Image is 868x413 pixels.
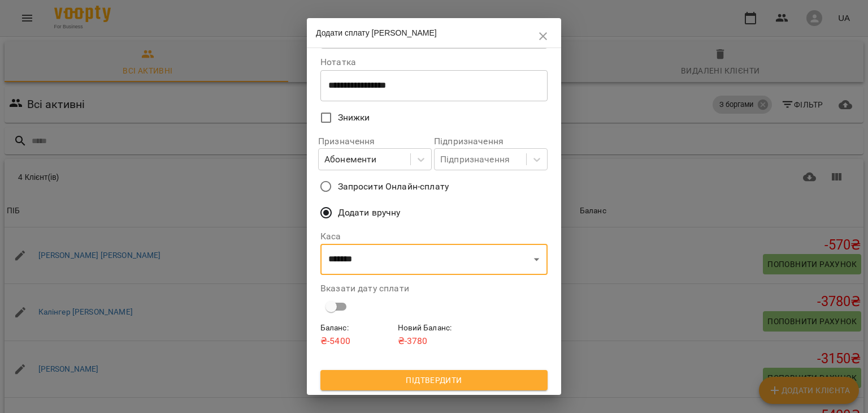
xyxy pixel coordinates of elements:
label: Вказати дату сплати [320,284,548,293]
span: Додати сплату [PERSON_NAME] [316,28,437,37]
span: Запросити Онлайн-сплату [338,180,449,193]
span: Додати вручну [338,206,401,220]
label: Підпризначення [434,137,548,146]
label: Каса [320,232,548,241]
button: Підтвердити [320,370,548,390]
p: ₴ -5400 [320,334,393,348]
label: Нотатка [320,58,548,67]
div: Підпризначення [440,153,510,166]
h6: Баланс : [320,322,393,334]
h6: Новий Баланс : [398,322,471,334]
p: ₴ -3780 [398,334,471,348]
span: Знижки [338,111,370,124]
span: Підтвердити [329,373,539,387]
label: Призначення [318,137,432,146]
div: Абонементи [324,153,376,166]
